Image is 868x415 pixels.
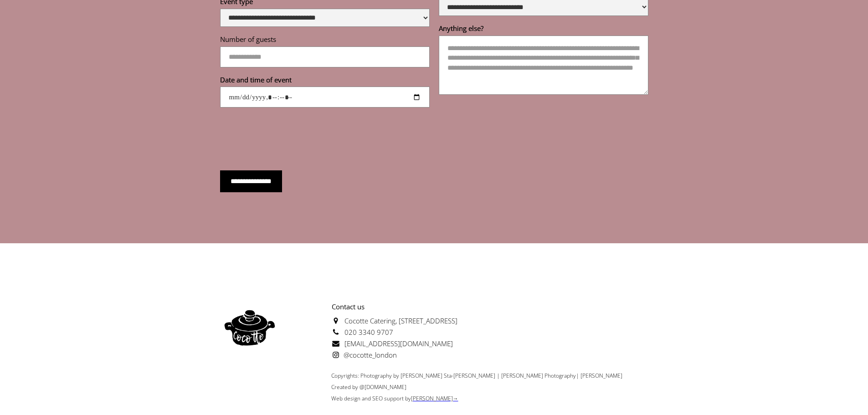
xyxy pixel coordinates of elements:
[332,316,457,325] a: Cocotte Catering, [STREET_ADDRESS]
[411,395,458,402] a: [PERSON_NAME]→
[220,121,359,157] iframe: reCAPTCHA
[332,350,397,359] a: @cocotte_london
[331,395,411,402] a: Web design and SEO support by
[220,75,430,87] label: Date and time of event
[439,24,648,36] label: Anything else?
[332,301,365,313] strong: Contact us
[220,35,430,46] label: Number of guests
[332,339,453,348] a: [EMAIL_ADDRESS][DOMAIN_NAME]
[220,370,622,404] div: Copyrights: Photography by [PERSON_NAME] Sta-[PERSON_NAME] | [PERSON_NAME] Photography| [PERSON_N...
[331,383,406,391] span: Created by @[DOMAIN_NAME]
[332,328,393,337] a: 020 3340 9707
